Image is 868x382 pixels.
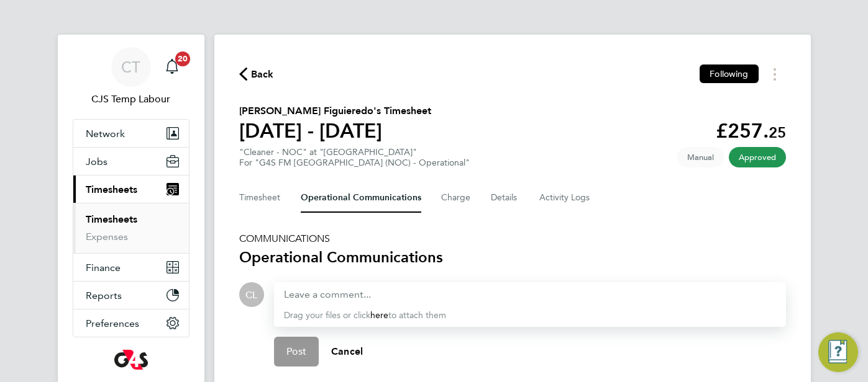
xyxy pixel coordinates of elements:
[86,231,128,242] a: Expenses
[239,247,786,267] h3: Operational Communications
[729,147,786,167] span: This timesheet has been approved.
[73,175,189,203] button: Timesheets
[73,120,189,147] button: Network
[86,156,107,167] span: Jobs
[239,183,281,213] button: Timesheet
[539,183,592,213] button: Activity Logs
[114,350,148,370] img: g4s-logo-retina.png
[441,183,471,213] button: Charge
[160,47,185,87] a: 20
[86,128,125,140] span: Network
[818,332,858,372] button: Engage Resource Center
[175,51,190,66] span: 20
[239,233,786,245] h5: COMMUNICATIONS
[73,282,189,309] button: Reports
[239,118,431,143] h1: [DATE] - [DATE]
[710,68,748,79] span: Following
[239,282,264,307] div: CJS Temp Labour
[251,67,274,82] span: Back
[86,290,122,301] span: Reports
[86,318,139,329] span: Preferences
[319,337,375,366] button: Cancel
[73,148,189,175] button: Jobs
[73,309,189,337] button: Preferences
[239,147,470,168] div: "Cleaner - NOC" at "[GEOGRAPHIC_DATA]"
[73,254,189,281] button: Finance
[86,213,137,225] a: Timesheets
[86,262,121,273] span: Finance
[245,288,257,301] span: CL
[121,59,140,75] span: CT
[239,104,431,118] h2: [PERSON_NAME] Figuieredo's Timesheet
[491,183,519,213] button: Details
[86,184,137,195] span: Timesheets
[716,119,786,143] app-decimal: £257.
[239,158,470,168] div: For "G4S FM [GEOGRAPHIC_DATA] (NOC) - Operational"
[700,64,758,83] button: Following
[73,350,190,370] a: Go to home page
[370,310,388,321] a: here
[73,47,190,107] a: CTCJS Temp Labour
[301,183,421,213] button: Operational Communications
[284,310,446,321] span: Drag your files or click to attach them
[764,64,786,84] button: Timesheets Menu
[239,66,274,82] button: Back
[73,92,190,107] span: CJS Temp Labour
[769,123,786,141] span: 25
[73,203,189,253] div: Timesheets
[331,345,363,357] span: Cancel
[677,147,724,167] span: This timesheet was manually created.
